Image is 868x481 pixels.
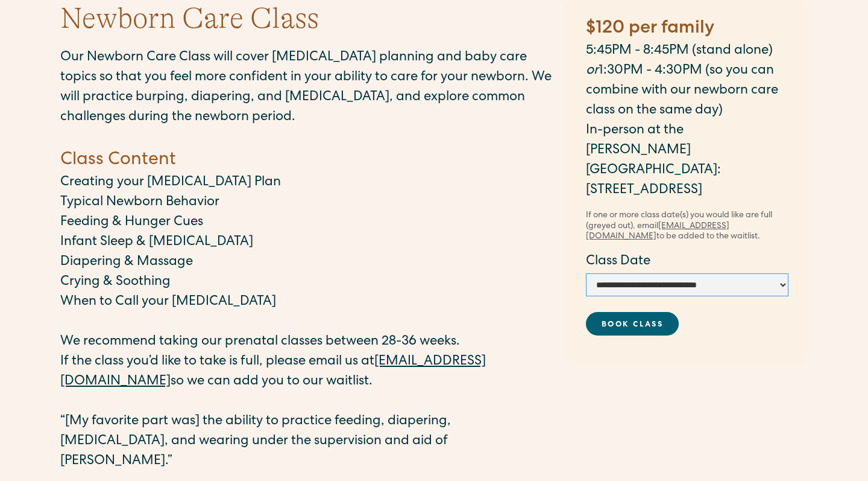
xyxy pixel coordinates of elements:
p: Infant Sleep & [MEDICAL_DATA] [60,233,555,253]
a: Book Class [586,312,679,336]
p: Crying & Soothing [60,273,555,293]
a: [EMAIL_ADDRESS][DOMAIN_NAME] [60,355,486,389]
p: In-person at the [PERSON_NAME][GEOGRAPHIC_DATA]: [STREET_ADDRESS] [586,121,788,201]
p: When to Call your [MEDICAL_DATA] [60,293,555,313]
h4: Class Content [60,148,555,173]
p: Our Newborn Care Class will cover [MEDICAL_DATA] planning and baby care topics so that you feel m... [60,48,555,128]
p: If the class you’d like to take is full, please email us at so we can add you to our waitlist. [60,352,555,392]
em: or [586,65,599,78]
p: ‍ 1:30PM - 4:30PM (so you can combine with our newborn care class on the same day) [586,62,788,121]
p: ‍ [60,313,555,333]
p: Feeding & Hunger Cues [60,213,555,233]
label: Class Date [586,252,788,272]
p: ‍ [60,128,555,148]
p: “[My favorite part was] the ability to practice feeding, diapering, [MEDICAL_DATA], and wearing u... [60,412,555,472]
p: Diapering & Massage [60,253,555,273]
div: If one or more class date(s) you would like are full (greyed out), email to be added to the waitl... [586,211,788,243]
p: 5:45PM - 8:45PM (stand alone) [586,42,788,62]
p: ‍ [60,392,555,412]
strong: $120 per family [586,20,714,38]
p: We recommend taking our prenatal classes between 28-36 weeks. [60,333,555,352]
p: Typical Newborn Behavior [60,193,555,213]
p: Creating your [MEDICAL_DATA] Plan [60,173,555,193]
